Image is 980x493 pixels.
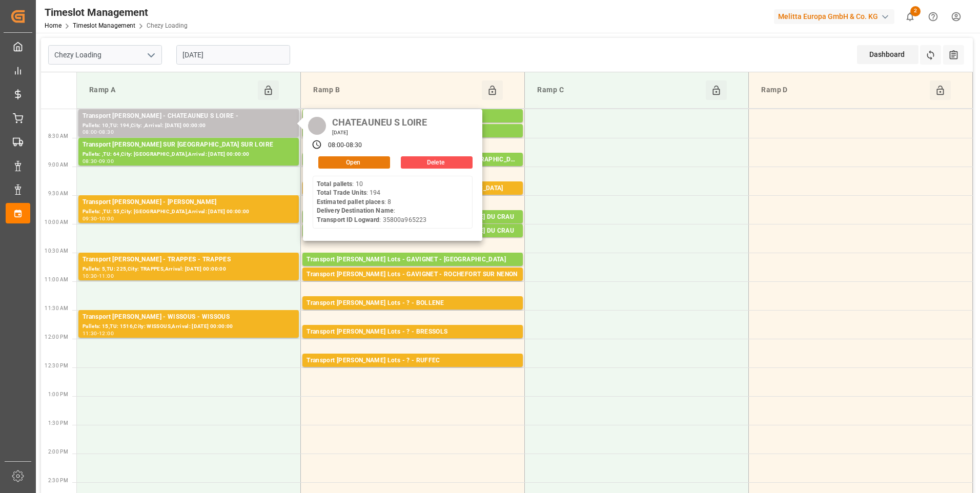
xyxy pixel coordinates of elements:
button: Delete [401,156,473,169]
div: Pallets: 8,TU: 723,City: [GEOGRAPHIC_DATA],Arrival: [DATE] 00:00:00 [307,337,519,346]
button: Help Center [922,5,945,28]
a: Home [45,22,62,29]
div: Melitta Europa GmbH & Co. KG [774,9,894,24]
div: Transport [PERSON_NAME] - CHATEAUNEU S LOIRE - [83,111,295,121]
div: Pallets: 9,TU: 744,City: BOLLENE,Arrival: [DATE] 00:00:00 [307,309,519,317]
div: 12:00 [99,331,114,336]
input: Type to search/select [48,45,162,65]
div: 10:30 [83,274,97,278]
div: 11:00 [99,274,114,278]
div: - [97,274,99,278]
div: - [97,130,99,134]
button: show 2 new notifications [899,5,922,28]
span: 11:30 AM [45,305,68,311]
div: - [344,141,345,150]
b: Delivery Destination Name [317,207,394,214]
span: 2:00 PM [48,449,68,455]
div: Dashboard [857,45,918,64]
b: Total Trade Units [317,189,366,196]
div: Transport [PERSON_NAME] Lots - GAVIGNET - [GEOGRAPHIC_DATA] [307,255,519,265]
span: 8:30 AM [48,133,68,139]
span: 11:00 AM [45,277,68,282]
div: CHATEAUNEU S LOIRE [329,114,431,129]
div: Transport [PERSON_NAME] - TRAPPES - TRAPPES [83,255,295,265]
span: 9:00 AM [48,162,68,168]
div: Timeslot Management [45,5,188,20]
div: Transport [PERSON_NAME] - [PERSON_NAME] [83,197,295,208]
div: Transport [PERSON_NAME] Lots - ? - BOLLENE [307,298,519,309]
span: 9:30 AM [48,191,68,196]
div: Pallets: 5,TU: 225,City: TRAPPES,Arrival: [DATE] 00:00:00 [83,265,295,274]
div: Pallets: 3,TU: 56,City: ROCHEFORT SUR NENON,Arrival: [DATE] 00:00:00 [307,280,519,289]
div: - [97,331,99,336]
b: Estimated pallet places [317,198,384,206]
div: Ramp D [757,80,930,100]
div: Transport [PERSON_NAME] SUR [GEOGRAPHIC_DATA] SUR LOIRE [83,140,295,150]
div: 08:30 [83,159,97,163]
div: 09:00 [99,159,114,163]
div: 08:30 [99,130,114,134]
button: Melitta Europa GmbH & Co. KG [774,7,899,26]
span: 2:30 PM [48,478,68,483]
div: Transport [PERSON_NAME] - WISSOUS - WISSOUS [83,312,295,322]
div: 08:00 [328,141,344,150]
div: 09:30 [83,216,97,221]
a: Timeslot Management [73,22,135,29]
button: Open [318,156,390,169]
button: open menu [143,47,158,63]
div: Transport [PERSON_NAME] Lots - GAVIGNET - ROCHEFORT SUR NENON [307,270,519,280]
div: 08:30 [346,141,362,150]
div: Transport [PERSON_NAME] Lots - ? - RUFFEC [307,356,519,366]
div: Pallets: ,TU: 55,City: [GEOGRAPHIC_DATA],Arrival: [DATE] 00:00:00 [83,208,295,216]
div: Pallets: 1,TU: 539,City: RUFFEC,Arrival: [DATE] 00:00:00 [307,366,519,375]
div: Pallets: 10,TU: 194,City: ,Arrival: [DATE] 00:00:00 [83,121,295,130]
b: Transport ID Logward [317,216,380,223]
div: Pallets: 20,TU: 1032,City: [GEOGRAPHIC_DATA],Arrival: [DATE] 00:00:00 [307,265,519,274]
div: : 10 : 194 : 8 : : 35800a965223 [317,180,426,225]
div: Pallets: 15,TU: 1516,City: WISSOUS,Arrival: [DATE] 00:00:00 [83,322,295,331]
div: Transport [PERSON_NAME] Lots - ? - BRESSOLS [307,327,519,337]
div: 08:00 [83,130,97,134]
input: DD-MM-YYYY [176,45,290,65]
span: 2 [910,6,921,16]
div: - [97,216,99,221]
span: 10:30 AM [45,248,68,254]
span: 10:00 AM [45,219,68,225]
span: 1:00 PM [48,392,68,397]
span: 1:30 PM [48,420,68,426]
div: 11:30 [83,331,97,336]
div: [DATE] [329,129,431,136]
div: Ramp B [309,80,482,100]
div: Pallets: ,TU: 64,City: [GEOGRAPHIC_DATA],Arrival: [DATE] 00:00:00 [83,150,295,159]
span: 12:30 PM [45,363,68,368]
span: 12:00 PM [45,334,68,340]
b: Total pallets [317,180,353,188]
div: - [97,159,99,163]
div: Ramp C [533,80,706,100]
div: Ramp A [85,80,258,100]
div: 10:00 [99,216,114,221]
